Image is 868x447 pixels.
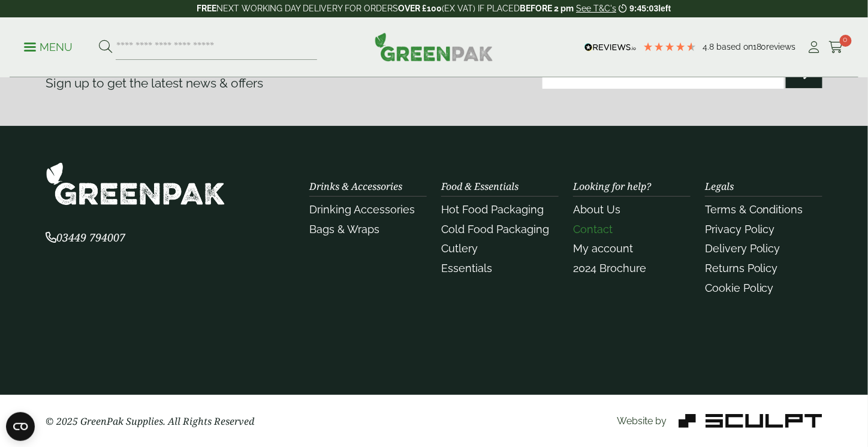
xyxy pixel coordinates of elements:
a: Delivery Policy [705,242,780,255]
p: Sign up to get the latest news & offers [46,74,395,93]
a: My account [573,242,633,255]
a: Essentials [441,262,492,274]
a: Contact [573,223,613,235]
span: 0 [840,35,852,47]
img: GreenPak Supplies [375,32,493,61]
span: Based on [716,42,753,52]
a: Terms & Conditions [705,203,803,216]
span: reviews [767,42,796,52]
i: Cart [829,41,844,53]
span: 9:45:03 [629,4,658,13]
a: Cutlery [441,242,478,255]
a: Returns Policy [705,262,778,274]
span: 180 [753,42,767,52]
a: About Us [573,203,620,216]
a: Drinking Accessories [309,203,415,216]
a: Privacy Policy [705,223,775,235]
a: Menu [24,40,73,52]
a: 03449 794007 [46,232,125,244]
span: 03449 794007 [46,230,125,244]
p: Menu [24,40,73,55]
img: Sculpt [679,414,822,428]
a: 0 [829,38,844,56]
span: Website by [617,415,667,427]
button: Open CMP widget [6,412,35,441]
span: left [659,4,671,13]
a: Cold Food Packaging [441,223,549,235]
a: 2024 Brochure [573,262,646,274]
span: 4.8 [703,42,716,52]
div: 4.78 Stars [643,41,697,52]
img: REVIEWS.io [584,43,637,52]
strong: OVER £100 [398,4,442,13]
p: © 2025 GreenPak Supplies. All Rights Reserved [46,414,295,428]
strong: FREE [197,4,216,13]
strong: BEFORE 2 pm [520,4,574,13]
a: Bags & Wraps [309,223,379,235]
a: See T&C's [576,4,616,13]
a: Cookie Policy [705,282,774,294]
i: My Account [807,41,822,53]
img: GreenPak Supplies [46,162,225,206]
a: Hot Food Packaging [441,203,544,216]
